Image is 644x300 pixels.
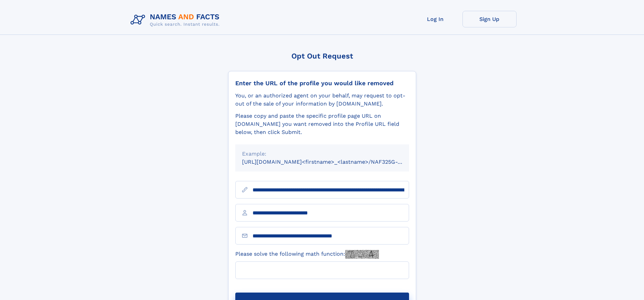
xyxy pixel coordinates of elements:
small: [URL][DOMAIN_NAME]<firstname>_<lastname>/NAF325G-xxxxxxxx [242,159,422,165]
div: Enter the URL of the profile you would like removed [235,79,409,87]
div: You, or an authorized agent on your behalf, may request to opt-out of the sale of your informatio... [235,92,409,108]
div: Example: [242,150,402,158]
img: Logo Names and Facts [128,11,225,29]
label: Please solve the following math function: [235,250,379,259]
a: Log In [408,11,462,27]
div: Opt Out Request [228,52,416,60]
a: Sign Up [462,11,517,27]
div: Please copy and paste the specific profile page URL on [DOMAIN_NAME] you want removed into the Pr... [235,112,409,136]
